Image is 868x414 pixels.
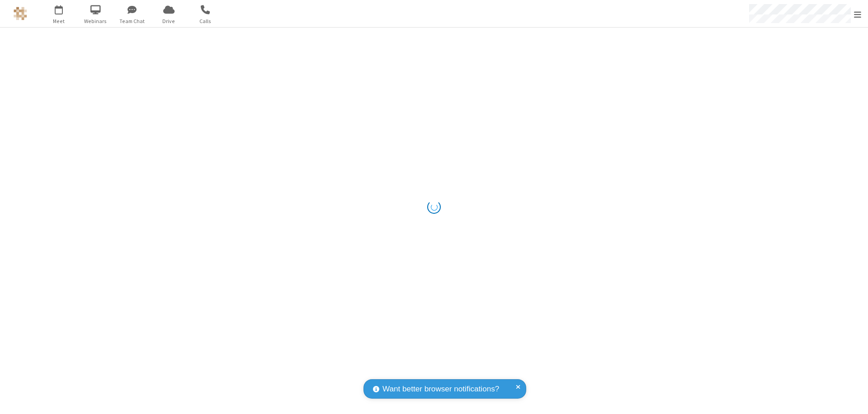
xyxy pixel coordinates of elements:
[79,17,113,25] span: Webinars
[115,17,149,25] span: Team Chat
[382,383,499,395] span: Want better browser notifications?
[152,17,186,25] span: Drive
[189,17,222,25] span: Calls
[14,7,27,20] img: QA Selenium DO NOT DELETE OR CHANGE
[42,17,76,25] span: Meet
